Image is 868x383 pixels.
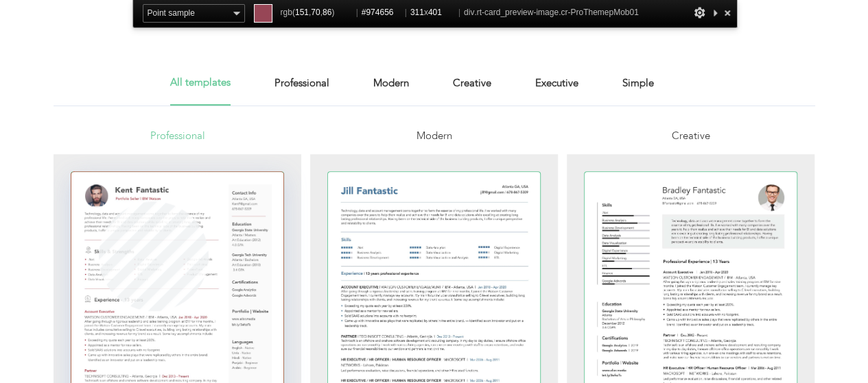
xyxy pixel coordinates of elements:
[720,4,734,21] div: Close and Stop Picking
[405,8,407,17] span: |
[410,8,424,17] span: 311
[464,4,639,21] span: div
[458,8,460,17] span: |
[709,4,720,21] div: Collapse This Panel
[428,8,442,17] span: 401
[295,8,309,17] span: 151
[170,75,231,106] a: All templates
[274,75,329,106] a: Professional
[535,75,578,106] a: Executive
[622,75,654,106] a: Simple
[671,129,709,143] span: Creative
[410,4,455,21] span: x
[311,8,320,17] span: 70
[281,4,353,21] span: rgb( , , )
[150,129,204,143] span: Professional
[453,75,491,106] a: Creative
[693,4,707,21] div: Options
[362,4,401,21] span: #974656
[322,8,331,17] span: 86
[356,8,358,17] span: |
[373,75,409,106] a: Modern
[474,8,638,17] span: .rt-card_preview-image.cr-ProThemepMob01
[416,129,451,143] span: Modern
